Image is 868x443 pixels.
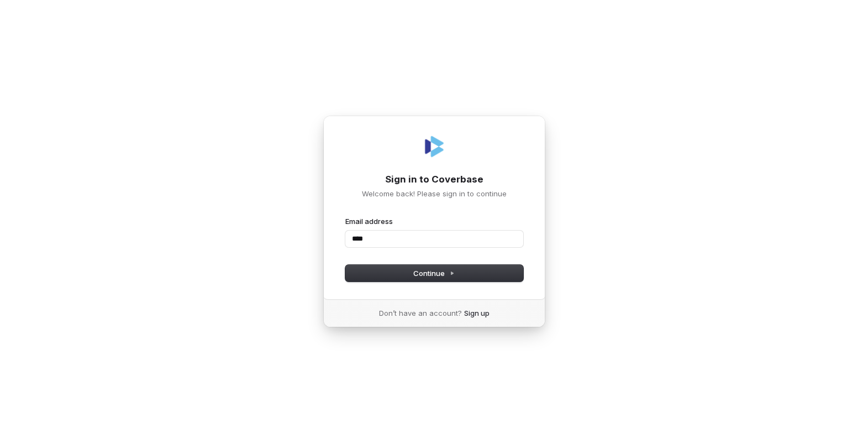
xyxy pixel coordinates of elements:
a: Sign up [464,308,490,318]
img: Coverbase [421,133,448,160]
p: Welcome back! Please sign in to continue [345,189,523,199]
label: Email address [345,216,393,226]
button: Continue [345,265,523,282]
span: Continue [413,268,455,278]
span: Don’t have an account? [379,308,462,318]
h1: Sign in to Coverbase [345,173,523,186]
